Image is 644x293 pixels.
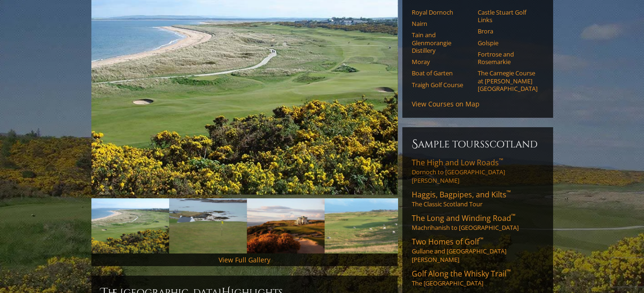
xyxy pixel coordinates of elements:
[412,69,472,77] a: Boat of Garten
[412,189,511,200] span: Haggis, Bagpipes, and Kilts
[479,236,483,244] sup: ™
[412,213,544,232] a: The Long and Winding Road™Machrihanish to [GEOGRAPHIC_DATA]
[412,269,511,279] span: Golf Along the Whisky Trail
[412,213,515,223] span: The Long and Winding Road
[499,156,503,164] sup: ™
[412,236,483,247] span: Two Homes of Golf
[412,31,472,54] a: Tain and Glenmorangie Distillery
[412,157,503,168] span: The High and Low Roads
[511,212,515,220] sup: ™
[412,58,472,65] a: Moray
[506,268,511,276] sup: ™
[412,81,472,89] a: Traigh Golf Course
[412,8,472,16] a: Royal Dornoch
[412,99,480,108] a: View Courses on Map
[506,188,511,196] sup: ™
[478,27,538,35] a: Brora
[412,137,544,152] h6: Sample ToursScotland
[412,269,544,287] a: Golf Along the Whisky Trail™The [GEOGRAPHIC_DATA]
[412,157,544,185] a: The High and Low Roads™Dornoch to [GEOGRAPHIC_DATA][PERSON_NAME]
[412,20,472,27] a: Nairn
[412,189,544,208] a: Haggis, Bagpipes, and Kilts™The Classic Scotland Tour
[219,255,270,264] a: View Full Gallery
[478,50,538,66] a: Fortrose and Rosemarkie
[478,39,538,47] a: Golspie
[478,69,538,92] a: The Carnegie Course at [PERSON_NAME][GEOGRAPHIC_DATA]
[478,8,538,24] a: Castle Stuart Golf Links
[412,236,544,264] a: Two Homes of Golf™Gullane and [GEOGRAPHIC_DATA][PERSON_NAME]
